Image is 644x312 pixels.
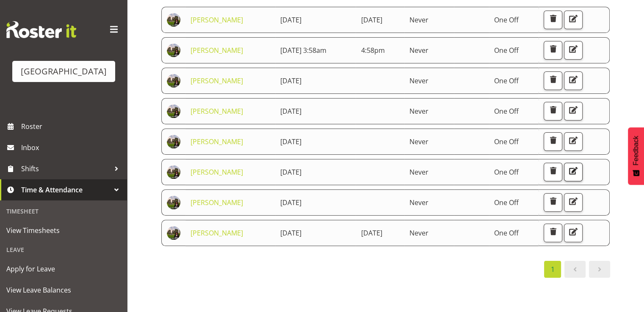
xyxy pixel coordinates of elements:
img: valerie-donaldson30b84046e2fb4b3171eb6bf86b7ff7f4.png [167,196,180,209]
a: [PERSON_NAME] [191,167,243,177]
span: Never [409,15,428,25]
button: Edit Unavailability [564,193,583,212]
span: 4:58pm [361,46,384,55]
span: Inbox [21,141,123,154]
a: Apply for Leave [2,258,125,279]
span: Never [409,198,428,207]
a: [PERSON_NAME] [191,46,243,55]
span: [DATE] 3:58am [280,46,326,55]
span: [DATE] [280,198,301,207]
div: Timesheet [2,203,125,220]
button: Delete Unavailability [544,132,562,151]
span: One Off [494,76,519,85]
span: One Off [494,107,519,116]
span: Never [409,137,428,146]
span: [DATE] [280,167,301,177]
img: valerie-donaldson30b84046e2fb4b3171eb6bf86b7ff7f4.png [167,44,180,57]
span: Never [409,228,428,238]
span: One Off [494,15,519,25]
a: View Leave Balances [2,279,125,301]
button: Edit Unavailability [564,224,583,242]
span: Roster [21,120,123,133]
span: Never [409,167,428,177]
img: Rosterit website logo [6,21,76,38]
button: Edit Unavailability [564,11,583,29]
img: valerie-donaldson30b84046e2fb4b3171eb6bf86b7ff7f4.png [167,104,180,118]
button: Delete Unavailability [544,224,562,242]
button: Delete Unavailability [544,193,562,212]
span: [DATE] [361,228,382,238]
a: [PERSON_NAME] [191,198,243,207]
span: [DATE] [280,76,301,85]
button: Delete Unavailability [544,102,562,120]
span: [DATE] [280,15,301,25]
span: Time & Attendance [21,183,110,196]
span: [DATE] [280,137,301,146]
span: Never [409,46,428,55]
span: One Off [494,167,519,177]
span: One Off [494,137,519,146]
span: [DATE] [280,228,301,238]
span: One Off [494,228,519,238]
a: [PERSON_NAME] [191,107,243,116]
span: Feedback [632,136,640,165]
img: valerie-donaldson30b84046e2fb4b3171eb6bf86b7ff7f4.png [167,13,180,27]
span: [DATE] [280,107,301,116]
button: Delete Unavailability [544,41,562,60]
button: Delete Unavailability [544,163,562,181]
a: [PERSON_NAME] [191,137,243,146]
button: Edit Unavailability [564,41,583,60]
img: valerie-donaldson30b84046e2fb4b3171eb6bf86b7ff7f4.png [167,135,180,148]
a: [PERSON_NAME] [191,15,243,25]
span: Never [409,76,428,85]
a: View Timesheets [2,220,125,241]
button: Edit Unavailability [564,71,583,90]
div: [GEOGRAPHIC_DATA] [21,65,107,78]
img: valerie-donaldson30b84046e2fb4b3171eb6bf86b7ff7f4.png [167,226,180,240]
button: Edit Unavailability [564,132,583,151]
span: [DATE] [361,15,382,25]
span: Shifts [21,162,110,175]
span: Apply for Leave [6,263,121,275]
span: One Off [494,198,519,207]
span: One Off [494,46,519,55]
button: Delete Unavailability [544,11,562,29]
button: Edit Unavailability [564,102,583,120]
button: Delete Unavailability [544,71,562,90]
button: Feedback - Show survey [628,127,644,185]
a: [PERSON_NAME] [191,76,243,85]
div: Leave [2,241,125,258]
button: Edit Unavailability [564,163,583,181]
img: valerie-donaldson30b84046e2fb4b3171eb6bf86b7ff7f4.png [167,74,180,88]
a: [PERSON_NAME] [191,228,243,238]
span: View Timesheets [6,224,121,237]
span: Never [409,107,428,116]
img: valerie-donaldson30b84046e2fb4b3171eb6bf86b7ff7f4.png [167,165,180,179]
span: View Leave Balances [6,284,121,296]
